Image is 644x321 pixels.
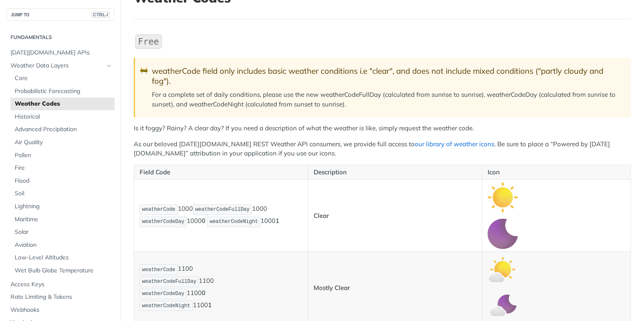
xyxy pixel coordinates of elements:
span: Weather Data Layers [10,62,104,70]
span: Expand image [488,229,518,237]
a: Wet Bulb Globe Temperature [10,264,114,277]
a: Weather Codes [10,98,114,110]
img: mostly_clear_day [488,254,518,285]
a: Pollen [10,149,114,162]
a: Lightning [10,200,114,213]
a: Historical [10,111,114,123]
span: weatherCode [142,267,175,273]
span: Core [15,74,112,83]
span: Lightning [15,202,112,211]
div: weatherCode field only includes basic weather conditions i.e "clear", and does not include mixed ... [152,66,623,86]
strong: 1 [275,217,279,225]
button: Hide subpages for Weather Data Layers [106,62,112,69]
p: Icon [488,168,626,177]
a: Rate Limiting & Tokens [6,291,114,303]
span: Expand image [488,193,518,201]
span: Maritime [15,215,112,224]
span: [DATE][DOMAIN_NAME] APIs [10,49,112,57]
span: weatherCodeDay [142,219,184,225]
a: Weather Data LayersHide subpages for Weather Data Layers [6,60,114,72]
span: weatherCodeFullDay [142,279,197,285]
a: Webhooks [6,304,114,316]
p: As our beloved [DATE][DOMAIN_NAME] REST Weather API consumers, we provide full access to . Be sur... [134,140,631,158]
a: Solar [10,226,114,238]
p: For a complete set of daily conditions, please use the new weatherCodeFullDay (calculated from su... [152,90,623,109]
span: Air Quality [15,138,112,147]
span: Aviation [15,241,112,249]
span: Advanced Precipitation [15,125,112,134]
img: clear_night [488,219,518,249]
p: Field Code [140,168,302,177]
span: Wet Bulb Globe Temperature [15,267,112,275]
span: weatherCodeNight [210,219,258,225]
span: Expand image [488,265,518,273]
a: Air Quality [10,136,114,149]
a: Low-Level Altitudes [10,251,114,264]
a: our library of weather icons [415,140,494,148]
span: weatherCodeFullDay [195,207,250,212]
img: clear_day [488,182,518,212]
span: weatherCodeDay [142,291,184,297]
span: Solar [15,228,112,236]
span: Probabilistic Forecasting [15,87,112,96]
img: mostly_clear_night [488,291,518,321]
span: Expand image [488,301,518,309]
a: Flood [10,175,114,187]
span: Rate Limiting & Tokens [10,293,112,301]
span: Weather Codes [15,100,112,108]
p: Description [314,168,476,177]
h2: Fundamentals [6,34,114,41]
a: Aviation [10,239,114,251]
strong: Clear [314,212,329,220]
span: Historical [15,113,112,121]
strong: 0 [202,289,205,297]
span: Pollen [15,151,112,160]
span: Low-Level Altitudes [15,254,112,262]
strong: Mostly Clear [314,284,350,292]
a: Probabilistic Forecasting [10,85,114,98]
span: 🚧 [140,66,148,76]
span: Access Keys [10,280,112,289]
a: Maritime [10,213,114,226]
span: Fire [15,164,112,172]
a: Access Keys [6,278,114,291]
span: CTRL-/ [91,11,110,18]
strong: 0 [202,217,205,225]
button: JUMP TOCTRL-/ [6,8,114,21]
span: Webhooks [10,306,112,314]
strong: 1 [208,301,212,309]
span: weatherCode [142,207,175,212]
a: [DATE][DOMAIN_NAME] APIs [6,47,114,59]
p: 1100 1100 1100 1100 [140,264,302,312]
a: Fire [10,162,114,174]
a: Core [10,72,114,85]
span: Soil [15,189,112,198]
p: 1000 1000 1000 1000 [140,204,302,228]
a: Soil [10,187,114,200]
span: weatherCodeNight [142,303,190,309]
span: Flood [15,177,112,185]
a: Advanced Precipitation [10,123,114,136]
p: Is it foggy? Rainy? A clear day? If you need a description of what the weather is like, simply re... [134,124,631,133]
